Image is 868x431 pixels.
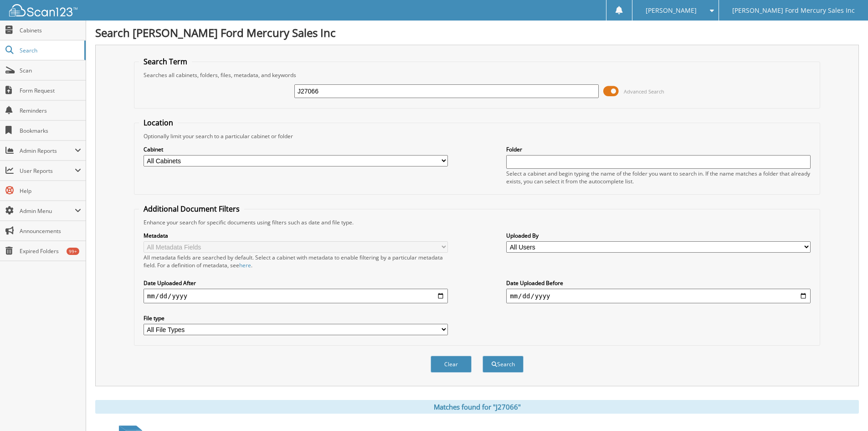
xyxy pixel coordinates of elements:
[20,26,81,34] span: Cabinets
[506,232,811,239] label: Uploaded By
[144,254,448,269] div: All metadata fields are searched by default. Select a cabinet with metadata to enable filtering b...
[20,207,75,215] span: Admin Menu
[506,279,811,287] label: Date Uploaded Before
[139,71,815,79] div: Searches all cabinets, folders, files, metadata, and keywords
[646,8,697,13] span: [PERSON_NAME]
[431,356,472,373] button: Clear
[144,145,448,153] label: Cabinet
[732,8,855,13] span: [PERSON_NAME] Ford Mercury Sales Inc
[20,127,81,135] span: Bookmarks
[139,218,815,226] div: Enhance your search for specific documents using filters such as date and file type.
[139,57,192,67] legend: Search Term
[20,147,75,155] span: Admin Reports
[506,145,811,153] label: Folder
[144,314,448,322] label: File type
[9,4,77,16] img: scan123-logo-white.svg
[144,289,448,303] input: start
[20,107,81,114] span: Reminders
[20,87,81,94] span: Form Request
[67,248,79,255] div: 99+
[20,247,81,255] span: Expired Folders
[139,132,815,140] div: Optionally limit your search to a particular cabinet or folder
[139,204,244,214] legend: Additional Document Filters
[20,187,81,195] span: Help
[95,400,859,414] div: Matches found for "J27066"
[239,261,251,269] a: here
[506,170,811,185] div: Select a cabinet and begin typing the name of the folder you want to search in. If the name match...
[139,118,178,128] legend: Location
[20,167,75,175] span: User Reports
[144,279,448,287] label: Date Uploaded After
[506,289,811,303] input: end
[95,25,859,40] h1: Search [PERSON_NAME] Ford Mercury Sales Inc
[624,88,664,95] span: Advanced Search
[20,47,80,54] span: Search
[20,227,81,235] span: Announcements
[20,67,81,74] span: Scan
[144,232,448,239] label: Metadata
[483,356,524,373] button: Search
